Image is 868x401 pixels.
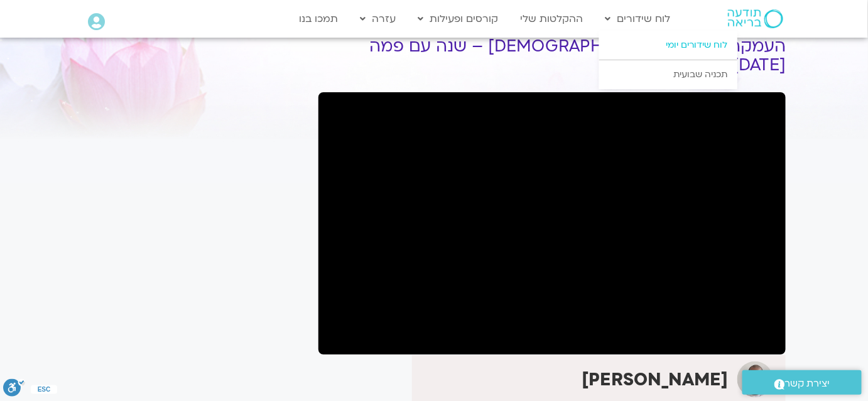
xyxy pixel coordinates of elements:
[318,37,786,75] h1: העמקה בקאנון [DEMOGRAPHIC_DATA] – שנה עם פמה [DATE]
[582,368,728,392] strong: [PERSON_NAME]
[599,7,677,31] a: לוח שידורים
[514,7,590,31] a: ההקלטות שלי
[412,7,505,31] a: קורסים ופעילות
[599,31,737,60] a: לוח שידורים יומי
[599,60,737,89] a: תכניה שבועית
[737,361,773,397] img: דקל קנטי
[318,92,786,355] iframe: שש השלמויות - מפגש ליווי עם דקל קנטי 4.9.25
[354,7,403,31] a: עזרה
[785,375,830,392] span: יצירת קשר
[293,7,345,31] a: תמכו בנו
[742,370,862,395] a: יצירת קשר
[728,9,783,28] img: תודעה בריאה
